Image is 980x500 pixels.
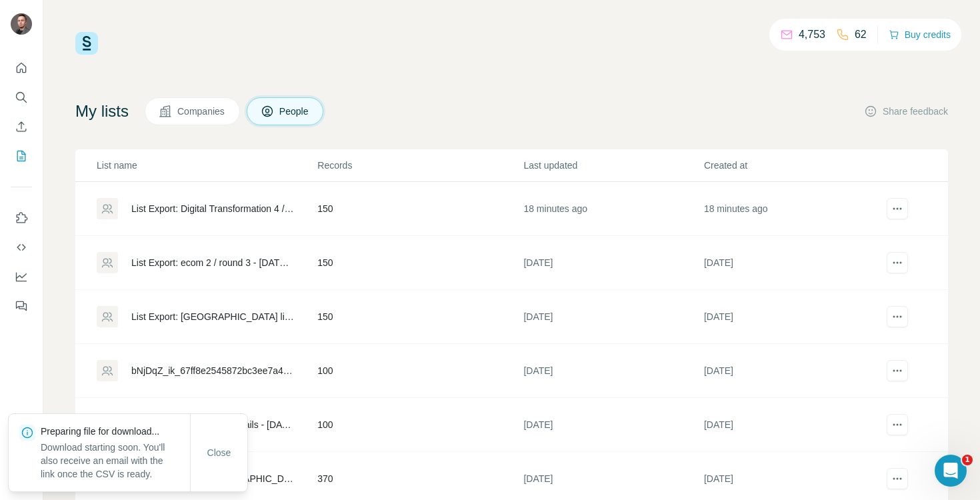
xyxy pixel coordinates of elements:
td: 150 [317,236,523,290]
span: 1 [962,455,973,465]
td: 150 [317,290,523,344]
button: Quick start [11,56,32,80]
div: List Export: ecom 2 / round 3 - [DATE] 22:39 [131,256,295,269]
div: List Export: [GEOGRAPHIC_DATA] linkedin 2 - [DATE] 17:27 [131,310,295,323]
p: Records [317,159,522,172]
td: 18 minutes ago [523,182,703,236]
span: People [279,105,310,118]
img: Surfe Logo [75,32,98,55]
img: Avatar [11,13,32,35]
button: Use Surfe on LinkedIn [11,206,32,230]
td: 100 [317,398,523,452]
p: Last updated [523,159,702,172]
button: Close [198,441,241,465]
div: List Export: Digital Transformation 4 / JC - [DATE] 15:14 [131,202,295,215]
button: actions [887,360,908,381]
button: actions [887,198,908,219]
button: actions [887,252,908,273]
h4: My lists [75,101,129,122]
td: 150 [317,182,523,236]
td: [DATE] [523,398,703,452]
td: [DATE] [523,344,703,398]
td: [DATE] [703,344,883,398]
button: Search [11,85,32,109]
td: 100 [317,344,523,398]
p: List name [97,159,316,172]
p: Preparing file for download... [41,425,190,438]
td: [DATE] [523,290,703,344]
button: Feedback [11,294,32,318]
button: actions [887,414,908,435]
td: 18 minutes ago [703,182,883,236]
p: 62 [855,27,867,43]
td: [DATE] [703,398,883,452]
td: [DATE] [523,236,703,290]
button: Buy credits [889,25,951,44]
button: Dashboard [11,265,32,289]
span: Close [207,446,231,459]
button: actions [887,468,908,489]
div: bNjDqZ_ik_67ff8e2545872bc3ee7a4120 [131,364,295,377]
td: [DATE] [703,236,883,290]
button: Use Surfe API [11,235,32,259]
iframe: Intercom live chat [935,455,967,487]
p: Download starting soon. You'll also receive an email with the link once the CSV is ready. [41,441,190,481]
button: My lists [11,144,32,168]
td: [DATE] [703,290,883,344]
span: Companies [177,105,226,118]
button: Enrich CSV [11,115,32,139]
button: Share feedback [864,105,948,118]
p: Created at [704,159,883,172]
button: actions [887,306,908,327]
p: 4,753 [799,27,825,43]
